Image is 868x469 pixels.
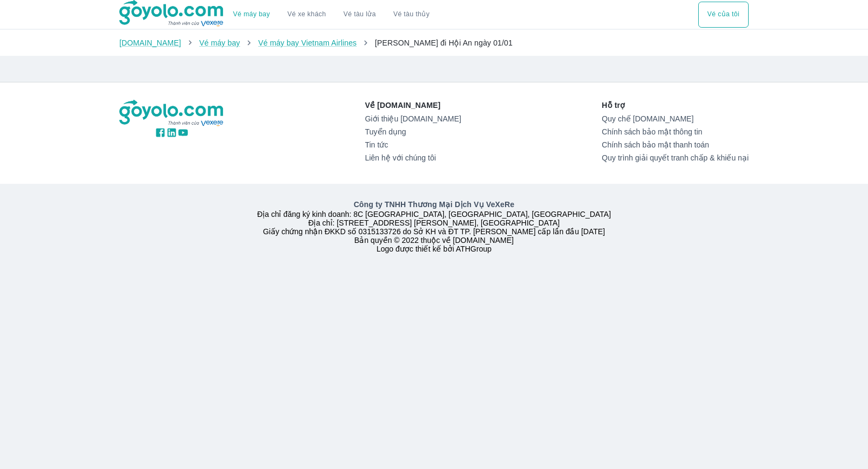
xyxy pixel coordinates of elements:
div: choose transportation mode [225,2,438,28]
a: Vé máy bay [233,10,270,18]
p: Công ty TNHH Thương Mại Dịch Vụ VeXeRe [122,199,746,210]
a: Quy chế [DOMAIN_NAME] [602,114,749,123]
a: Tuyển dụng [365,127,461,136]
a: Vé xe khách [288,10,326,18]
a: Liên hệ với chúng tôi [365,153,461,162]
a: Vé máy bay Vietnam Airlines [258,38,357,47]
nav: breadcrumb [119,37,749,48]
button: Vé của tôi [698,2,749,28]
p: Về [DOMAIN_NAME] [365,100,461,111]
button: Vé tàu thủy [385,2,438,28]
a: Tin tức [365,140,461,149]
a: Vé tàu lửa [335,2,385,28]
a: Giới thiệu [DOMAIN_NAME] [365,114,461,123]
a: Quy trình giải quyết tranh chấp & khiếu nại [602,153,749,162]
a: [DOMAIN_NAME] [119,38,181,47]
a: Chính sách bảo mật thanh toán [602,140,749,149]
div: Địa chỉ đăng ký kinh doanh: 8C [GEOGRAPHIC_DATA], [GEOGRAPHIC_DATA], [GEOGRAPHIC_DATA] Địa chỉ: [... [113,199,755,253]
div: choose transportation mode [698,2,749,28]
a: Chính sách bảo mật thông tin [602,127,749,136]
span: [PERSON_NAME] đi Hội An ngày 01/01 [375,38,513,47]
img: logo [119,100,225,127]
a: Vé máy bay [199,38,240,47]
p: Hỗ trợ [602,100,749,111]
